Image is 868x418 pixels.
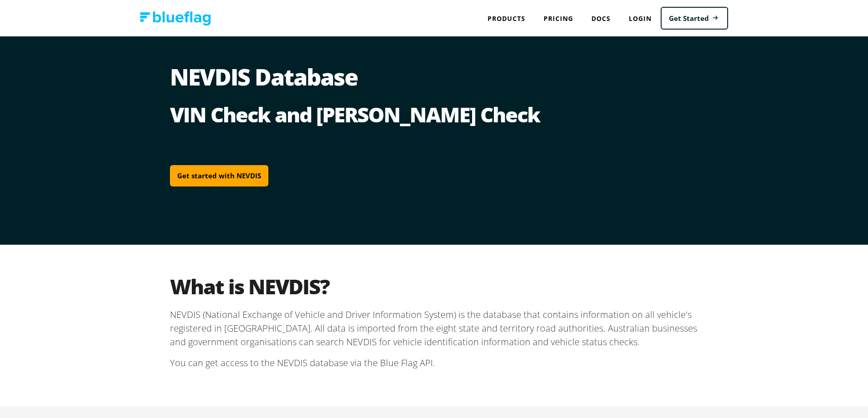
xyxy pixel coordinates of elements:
a: Docs [582,9,620,28]
a: Get started with NEVDIS [170,165,268,186]
img: Blue Flag logo [140,11,211,25]
a: Get Started [661,7,728,30]
div: Products [478,9,534,28]
h2: VIN Check and [PERSON_NAME] Check [170,102,699,127]
p: NEVDIS (National Exchange of Vehicle and Driver Information System) is the database that contains... [170,308,699,349]
p: You can get access to the NEVDIS database via the Blue Flag API. [170,349,699,377]
a: Pricing [534,9,582,28]
a: Login to Blue Flag application [620,9,661,28]
h1: NEVDIS Database [170,65,699,102]
h2: What is NEVDIS? [170,274,699,299]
